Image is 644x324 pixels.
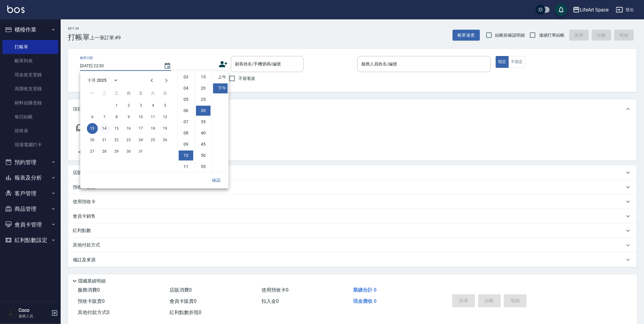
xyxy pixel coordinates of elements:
[68,209,637,223] div: 會員卡銷售
[123,146,134,157] button: 30
[196,117,211,127] li: 35 minutes
[2,232,58,248] button: 紅利點數設定
[539,32,565,38] span: 連續打單結帳
[147,134,158,145] button: 25
[135,134,146,145] button: 24
[170,287,192,293] span: 店販消費 0
[87,146,98,157] button: 27
[2,22,58,38] button: 櫃檯作業
[170,309,201,315] span: 紅利點數折抵 0
[123,134,134,145] button: 23
[194,71,211,172] ul: Select minutes
[213,83,228,93] li: 下午
[68,223,637,238] div: 紅利點數
[5,307,17,319] img: Person
[78,309,110,315] span: 其他付款方式 0
[144,73,159,88] button: Previous month
[80,61,158,71] input: YYYY/MM/DD hh:mm
[238,75,255,82] span: 不留客資
[99,134,110,145] button: 21
[87,77,106,84] div: 十月 2025
[87,123,98,134] button: 13
[179,72,193,82] li: 3 hours
[179,94,193,104] li: 5 hours
[68,180,637,194] div: 預收卡販賣
[177,71,194,172] ul: Select hours
[87,87,98,99] span: 星期一
[73,213,96,220] p: 會員卡銷售
[123,100,134,111] button: 2
[147,100,158,111] button: 4
[580,6,609,14] div: LifeArt Space
[160,111,170,122] button: 12
[111,146,122,157] button: 29
[555,4,567,16] button: save
[99,123,110,134] button: 14
[495,32,525,38] span: 結帳前確認明細
[261,298,279,304] span: 扣入金 0
[179,106,193,116] li: 6 hours
[496,56,509,68] button: 指定
[111,111,122,122] button: 8
[2,124,58,138] a: 排班表
[68,33,90,41] h3: 打帳單
[196,83,211,93] li: 20 minutes
[170,298,197,304] span: 會員卡販賣 0
[196,150,211,160] li: 50 minutes
[160,123,170,134] button: 19
[73,184,96,190] p: 預收卡販賣
[68,99,637,119] div: 項目消費
[211,71,228,172] ul: Select meridiem
[147,87,158,99] span: 星期六
[135,146,146,157] button: 31
[73,242,103,249] p: 其他付款方式
[78,298,105,304] span: 預收卡販賣 0
[2,217,58,233] button: 會員卡管理
[570,4,611,16] button: LifeArt Space
[613,4,637,15] button: 登出
[261,287,288,293] span: 使用預收卡 0
[123,123,134,134] button: 16
[111,100,122,111] button: 1
[196,128,211,138] li: 40 minutes
[135,111,146,122] button: 10
[73,170,91,176] p: 店販銷售
[80,56,93,60] label: 帳單日期
[135,123,146,134] button: 17
[353,287,376,293] span: 業績合計 0
[111,123,122,134] button: 15
[160,100,170,111] button: 5
[179,139,193,149] li: 9 hours
[7,5,25,13] img: Logo
[213,72,228,82] li: 上午
[90,34,121,41] span: 上一筆訂單:#9
[179,117,193,127] li: 7 hours
[123,87,134,99] span: 星期四
[2,154,58,170] button: 預約管理
[68,194,637,209] div: 使用預收卡
[196,72,211,82] li: 15 minutes
[196,139,211,149] li: 45 minutes
[99,87,110,99] span: 星期二
[2,201,58,217] button: 商品管理
[160,134,170,145] button: 26
[160,87,170,99] span: 星期日
[159,73,174,88] button: Next month
[2,40,58,54] a: 打帳單
[2,170,58,186] button: 報表及分析
[196,162,211,172] li: 55 minutes
[147,123,158,134] button: 18
[99,146,110,157] button: 28
[123,111,134,122] button: 9
[453,30,480,41] button: 帳單速查
[73,106,91,112] p: 項目消費
[87,111,98,122] button: 6
[108,73,123,88] button: calendar view is open, switch to year view
[73,257,96,263] p: 備註及來源
[19,307,49,313] h5: Coco
[87,134,98,145] button: 20
[68,165,637,180] div: 店販銷售
[196,106,211,116] li: 30 minutes
[68,238,637,253] div: 其他付款方式
[19,313,49,319] p: 服務人員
